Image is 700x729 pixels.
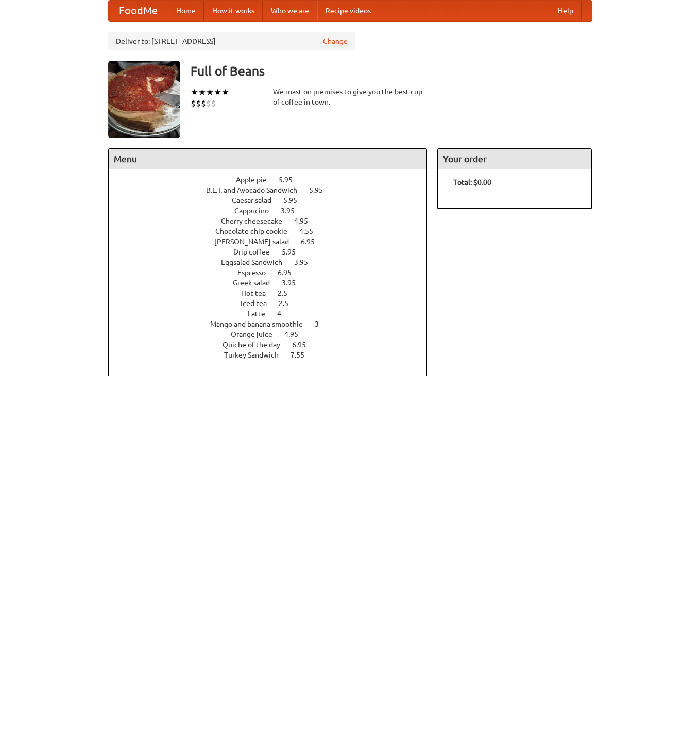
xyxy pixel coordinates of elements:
a: Quiche of the day 6.95 [223,341,325,349]
div: We roast on premises to give you the best cup of coffee in town. [273,87,428,107]
a: Chocolate chip cookie 4.55 [215,227,332,235]
a: Cappucino 3.95 [234,207,314,215]
span: 5.95 [309,186,333,194]
span: 6.95 [278,268,302,277]
a: Help [550,1,582,21]
span: [PERSON_NAME] salad [214,238,299,246]
li: ★ [221,87,229,98]
span: Caesar salad [232,196,282,205]
a: Espresso 6.95 [237,268,311,277]
b: Total: $0.00 [453,178,491,187]
a: B.L.T. and Avocado Sandwich 5.95 [206,186,342,194]
span: Turkey Sandwich [224,351,289,359]
span: 5.95 [282,248,306,256]
span: Quiche of the day [223,341,291,349]
span: 2.5 [278,289,298,297]
span: 7.55 [291,351,315,359]
span: Greek salad [233,279,280,287]
span: 4.95 [284,330,309,338]
a: [PERSON_NAME] salad 6.95 [214,238,334,246]
a: Home [168,1,204,21]
span: 3.95 [281,207,305,215]
a: Iced tea 2.5 [241,299,308,308]
span: Apple pie [236,176,277,184]
span: Cherry cheesecake [221,217,293,225]
a: Greek salad 3.95 [233,279,315,287]
li: ★ [198,87,206,98]
span: Latte [248,310,276,318]
span: 4.55 [299,227,323,235]
li: ★ [191,87,198,98]
a: Drip coffee 5.95 [233,248,315,256]
span: Cappucino [234,207,279,215]
li: $ [211,98,216,109]
li: ★ [214,87,221,98]
span: 3.95 [282,279,306,287]
a: Cherry cheesecake 4.95 [221,217,327,225]
a: Recipe videos [317,1,379,21]
a: Who we are [263,1,317,21]
li: $ [196,98,201,109]
a: Change [323,36,348,46]
span: Eggsalad Sandwich [221,258,293,266]
li: $ [206,98,211,109]
span: Chocolate chip cookie [215,227,298,235]
a: Mango and banana smoothie 3 [210,320,338,328]
span: Espresso [237,268,276,277]
span: 6.95 [292,341,316,349]
span: 4.95 [294,217,318,225]
div: Deliver to: [STREET_ADDRESS] [108,32,355,50]
span: B.L.T. and Avocado Sandwich [206,186,308,194]
span: 4 [277,310,292,318]
a: How it works [204,1,263,21]
a: Eggsalad Sandwich 3.95 [221,258,327,266]
span: Hot tea [241,289,276,297]
li: $ [191,98,196,109]
span: Iced tea [241,299,277,308]
span: 5.95 [283,196,308,205]
span: 6.95 [301,238,325,246]
span: 3 [315,320,329,328]
a: Latte 4 [248,310,300,318]
span: 2.5 [279,299,299,308]
a: Orange juice 4.95 [231,330,317,338]
a: Turkey Sandwich 7.55 [224,351,323,359]
a: Apple pie 5.95 [236,176,312,184]
a: FoodMe [109,1,168,21]
span: 5.95 [279,176,303,184]
img: angular.jpg [108,61,180,138]
li: $ [201,98,206,109]
h3: Full of Beans [191,61,592,81]
a: Caesar salad 5.95 [232,196,316,205]
h4: Menu [109,149,427,169]
li: ★ [206,87,214,98]
span: Drip coffee [233,248,280,256]
a: Hot tea 2.5 [241,289,306,297]
span: Mango and banana smoothie [210,320,313,328]
h4: Your order [438,149,591,169]
span: Orange juice [231,330,283,338]
span: 3.95 [294,258,318,266]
